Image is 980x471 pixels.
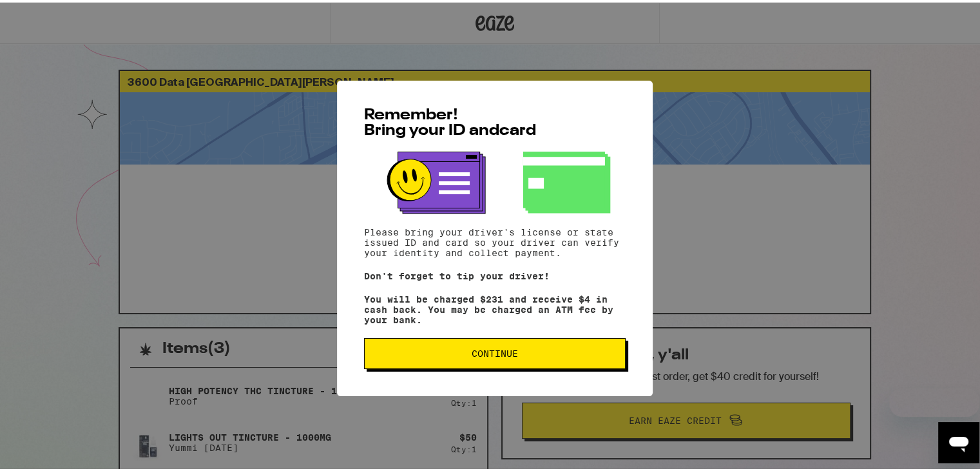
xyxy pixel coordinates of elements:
span: Remember! Bring your ID and card [364,105,536,136]
span: Continue [472,346,518,356]
p: Please bring your driver's license or state issued ID and card so your driver can verify your ide... [364,225,626,256]
button: Continue [364,336,626,366]
iframe: Button to launch messaging window [938,419,979,461]
iframe: Message from company [889,386,979,414]
p: Don't forget to tip your driver! [364,268,626,279]
p: You will be charged $231 and receive $4 in cash back. You may be charged an ATM fee by your bank. [364,292,626,323]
